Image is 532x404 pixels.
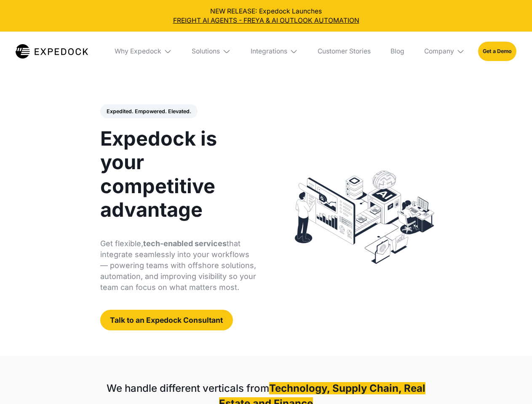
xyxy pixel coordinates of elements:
div: NEW RELEASE: Expedock Launches [7,7,526,25]
div: Integrations [244,32,305,71]
div: Solutions [185,32,238,71]
a: FREIGHT AI AGENTS - FREYA & AI OUTLOOK AUTOMATION [7,16,526,25]
div: Integrations [251,47,287,56]
a: Get a Demo [478,42,516,61]
a: Blog [384,32,411,71]
div: Solutions [192,47,220,56]
a: Talk to an Expedock Consultant [100,310,233,330]
p: Get flexible, that integrate seamlessly into your workflows — powering teams with offshore soluti... [100,238,257,293]
a: Customer Stories [311,32,377,71]
strong: We handle different verticals from [107,382,269,394]
div: Why Expedock [108,32,179,71]
div: Why Expedock [115,47,161,56]
div: Company [424,47,454,56]
h1: Expedock is your competitive advantage [100,127,257,221]
div: Company [417,32,471,71]
strong: tech-enabled services [143,239,227,248]
iframe: Chat Widget [490,364,532,404]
